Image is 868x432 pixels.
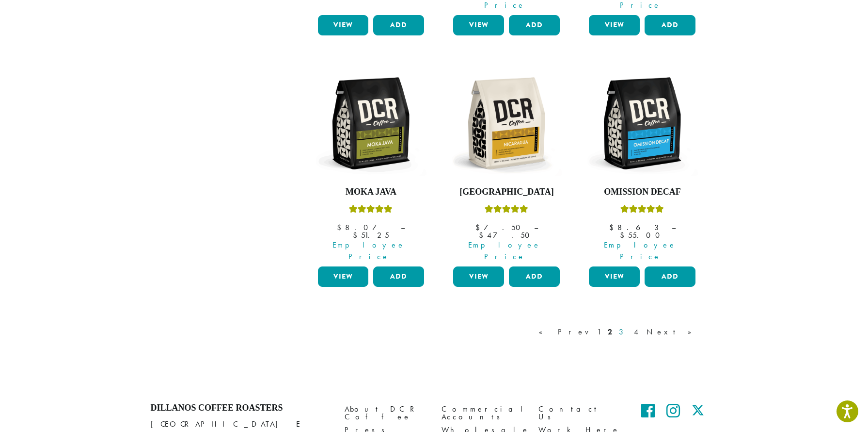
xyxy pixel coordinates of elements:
a: Contact Us [538,403,621,424]
h4: Omission Decaf [586,187,698,198]
a: View [453,15,504,35]
a: View [318,266,369,287]
span: Employee Price [583,239,698,263]
a: View [318,15,369,35]
img: DCR-12oz-Moka-Java-Stock-scaled.png [315,67,426,179]
a: 2 [606,326,614,338]
h4: Dillanos Coffee Roasters [151,403,330,414]
bdi: 8.63 [609,222,663,233]
a: Omission DecafRated 4.33 out of 5 Employee Price [586,67,698,263]
button: Add [509,15,560,35]
bdi: 8.07 [337,222,392,233]
a: 4 [632,326,642,338]
span: Employee Price [312,239,427,263]
span: – [534,222,538,233]
a: Moka JavaRated 5.00 out of 5 Employee Price [316,67,427,263]
bdi: 7.50 [475,222,525,233]
span: Employee Price [447,239,562,263]
span: $ [337,222,345,233]
button: Add [645,266,695,287]
span: $ [609,222,617,233]
button: Add [645,15,695,35]
a: 1 [595,326,603,338]
img: DCR-12oz-Omission-Decaf-scaled.png [586,67,698,179]
a: [GEOGRAPHIC_DATA]Rated 5.00 out of 5 Employee Price [451,67,562,263]
a: 3 [617,326,629,338]
img: DCR-12oz-Nicaragua-Stock-scaled.png [451,67,562,179]
button: Add [373,266,424,287]
span: – [401,222,405,233]
a: View [589,266,640,287]
span: $ [353,230,361,240]
span: $ [475,222,484,233]
a: Commercial Accounts [442,403,524,424]
a: View [589,15,640,35]
a: Next » [645,326,700,338]
h4: Moka Java [316,187,427,198]
button: Add [373,15,424,35]
a: « Prev [537,326,592,338]
div: Rated 5.00 out of 5 [349,203,393,218]
bdi: 51.25 [353,230,389,240]
div: Rated 5.00 out of 5 [485,203,528,218]
bdi: 47.50 [479,230,534,240]
span: $ [620,230,628,240]
a: About DCR Coffee [345,403,427,424]
button: Add [509,266,560,287]
h4: [GEOGRAPHIC_DATA] [451,187,562,198]
span: – [672,222,676,233]
div: Rated 4.33 out of 5 [620,203,664,218]
a: View [453,266,504,287]
bdi: 55.00 [620,230,664,240]
span: $ [479,230,487,240]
